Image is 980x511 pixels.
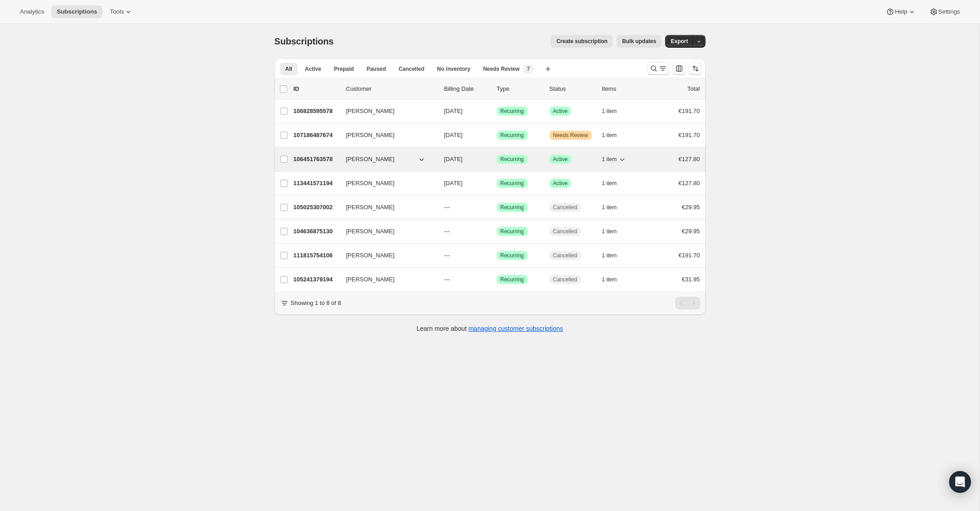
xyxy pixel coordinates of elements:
[294,129,700,142] div: 107186487674[PERSON_NAME][DATE]SuccessRecurringWarningNeeds Review1 item€191.70
[444,108,463,114] span: [DATE]
[679,108,700,114] span: €191.70
[294,201,700,214] div: 105025307002[PERSON_NAME]---SuccessRecurringCancelled1 item€29.95
[895,8,907,15] span: Help
[341,104,431,118] button: [PERSON_NAME]
[679,180,700,187] span: €127.80
[294,249,700,262] div: 111815754106[PERSON_NAME]---SuccessRecurringCancelled1 item€191.70
[294,227,339,236] p: 104636875130
[687,84,700,93] p: Total
[602,225,627,238] button: 1 item
[682,276,700,283] span: €31.95
[346,84,437,93] p: Customer
[20,8,44,15] span: Analytics
[500,132,524,139] span: Recurring
[602,201,627,214] button: 1 item
[602,249,627,262] button: 1 item
[675,297,700,310] nav: Pagination
[341,272,431,287] button: [PERSON_NAME]
[51,5,103,18] button: Subscriptions
[294,153,700,166] div: 106451763578[PERSON_NAME][DATE]SuccessRecurringSuccessActive1 item€127.80
[549,84,595,93] p: Status
[444,132,463,138] span: [DATE]
[602,204,617,211] span: 1 item
[500,276,524,283] span: Recurring
[551,35,613,48] button: Create subscription
[15,5,49,18] button: Analytics
[104,5,138,18] button: Tools
[938,8,960,15] span: Settings
[346,131,395,140] span: [PERSON_NAME]
[294,84,339,93] p: ID
[334,65,354,73] span: Prepaid
[602,180,617,187] span: 1 item
[679,132,700,138] span: €191.70
[110,8,124,15] span: Tools
[444,204,450,211] span: ---
[671,38,688,45] span: Export
[500,204,524,211] span: Recurring
[500,252,524,259] span: Recurring
[500,228,524,235] span: Recurring
[346,179,395,188] span: [PERSON_NAME]
[305,65,321,73] span: Active
[341,176,431,191] button: [PERSON_NAME]
[294,225,700,238] div: 104636875130[PERSON_NAME]---SuccessRecurringCancelled1 item€29.95
[949,471,971,493] div: Open Intercom Messenger
[602,153,627,166] button: 1 item
[367,65,386,73] span: Paused
[444,276,450,283] span: ---
[541,63,555,75] button: Create new view
[500,180,524,187] span: Recurring
[682,228,700,235] span: €29.95
[444,228,450,235] span: ---
[500,156,524,163] span: Recurring
[682,204,700,211] span: €29.95
[602,276,617,283] span: 1 item
[444,156,463,162] span: [DATE]
[553,180,568,187] span: Active
[294,275,339,284] p: 105241379194
[468,325,563,332] a: managing customer subscriptions
[602,252,617,259] span: 1 item
[689,62,702,75] button: Sort the results
[291,299,341,308] p: Showing 1 to 8 of 8
[416,324,563,333] p: Learn more about
[553,276,577,283] span: Cancelled
[346,107,395,116] span: [PERSON_NAME]
[341,128,431,142] button: [PERSON_NAME]
[274,36,334,46] span: Subscriptions
[553,252,577,259] span: Cancelled
[553,108,568,115] span: Active
[602,228,617,235] span: 1 item
[341,248,431,263] button: [PERSON_NAME]
[341,152,431,167] button: [PERSON_NAME]
[346,155,395,164] span: [PERSON_NAME]
[553,132,588,139] span: Needs Review
[602,105,627,118] button: 1 item
[294,107,339,116] p: 106828595578
[346,227,395,236] span: [PERSON_NAME]
[444,84,490,93] p: Billing Date
[57,8,97,15] span: Subscriptions
[294,177,700,190] div: 113441571194[PERSON_NAME][DATE]SuccessRecurringSuccessActive1 item€127.80
[602,156,617,163] span: 1 item
[617,35,661,48] button: Bulk updates
[679,252,700,259] span: €191.70
[341,200,431,215] button: [PERSON_NAME]
[673,62,686,75] button: Customize table column order and visibility
[341,224,431,239] button: [PERSON_NAME]
[497,84,542,93] div: Type
[500,108,524,115] span: Recurring
[602,273,627,286] button: 1 item
[527,65,530,73] span: 7
[294,84,700,93] div: IDCustomerBilling DateTypeStatusItemsTotal
[602,129,627,142] button: 1 item
[346,251,395,260] span: [PERSON_NAME]
[602,177,627,190] button: 1 item
[924,5,965,18] button: Settings
[294,273,700,286] div: 105241379194[PERSON_NAME]---SuccessRecurringCancelled1 item€31.95
[622,38,656,45] span: Bulk updates
[553,204,577,211] span: Cancelled
[294,105,700,118] div: 106828595578[PERSON_NAME][DATE]SuccessRecurringSuccessActive1 item€191.70
[880,5,921,18] button: Help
